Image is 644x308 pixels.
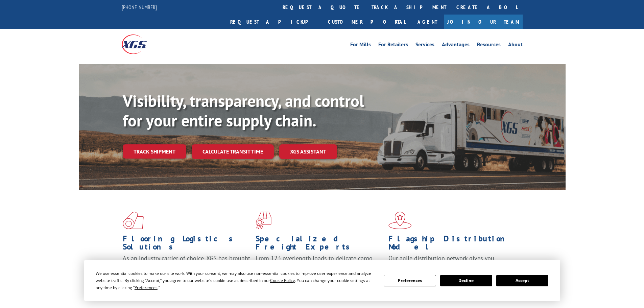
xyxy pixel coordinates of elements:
[411,15,444,29] a: Agent
[440,275,492,286] button: Decline
[256,235,383,254] h1: Specialized Freight Experts
[256,254,383,284] p: From 123 overlength loads to delicate cargo, our experienced staff knows the best way to move you...
[123,90,364,131] b: Visibility, transparency, and control for your entire supply chain.
[388,235,516,254] h1: Flagship Distribution Model
[270,278,295,283] span: Cookie Policy
[388,254,513,270] span: Our agile distribution network gives you nationwide inventory management on demand.
[496,275,548,286] button: Accept
[123,235,251,254] h1: Flooring Logistics Solutions
[96,270,376,291] div: We use essential cookies to make our site work. With your consent, we may also use non-essential ...
[84,260,560,301] div: Cookie Consent Prompt
[378,42,408,49] a: For Retailers
[225,15,323,29] a: Request a pickup
[123,254,250,278] span: As an industry carrier of choice, XGS has brought innovation and dedication to flooring logistics...
[135,285,158,290] span: Preferences
[192,144,274,159] a: Calculate transit time
[350,42,371,49] a: For Mills
[323,15,411,29] a: Customer Portal
[442,42,470,49] a: Advantages
[256,212,271,229] img: xgs-icon-focused-on-flooring-red
[122,4,157,10] a: [PHONE_NUMBER]
[508,42,523,49] a: About
[477,42,501,49] a: Resources
[415,42,434,49] a: Services
[384,275,436,286] button: Preferences
[388,212,412,229] img: xgs-icon-flagship-distribution-model-red
[123,144,186,159] a: Track shipment
[123,212,144,229] img: xgs-icon-total-supply-chain-intelligence-red
[444,15,523,29] a: Join Our Team
[279,144,337,159] a: XGS ASSISTANT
